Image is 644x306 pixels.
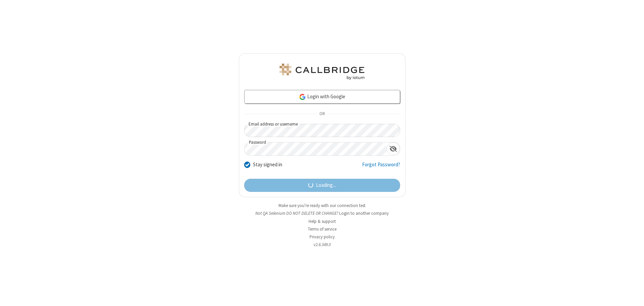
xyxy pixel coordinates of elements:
a: Help & support [309,218,336,224]
li: Not QA Selenium DO NOT DELETE OR CHANGE? [239,210,406,216]
a: Make sure you're ready with our connection test [279,203,365,208]
button: Login to another company [339,210,389,216]
span: Loading... [316,181,336,189]
span: OR [317,109,327,118]
a: Privacy policy [310,234,335,240]
img: google-icon.png [299,93,306,101]
button: Loading... [244,179,400,192]
li: v2.6.349.0 [239,241,406,248]
input: Email address or username [244,124,400,137]
input: Password [245,142,387,156]
a: Forgot Password? [362,161,400,174]
a: Terms of service [308,226,336,232]
a: Login with Google [244,90,400,103]
label: Stay signed in [253,161,282,169]
div: Show password [387,142,400,155]
img: QA Selenium DO NOT DELETE OR CHANGE [278,64,366,80]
